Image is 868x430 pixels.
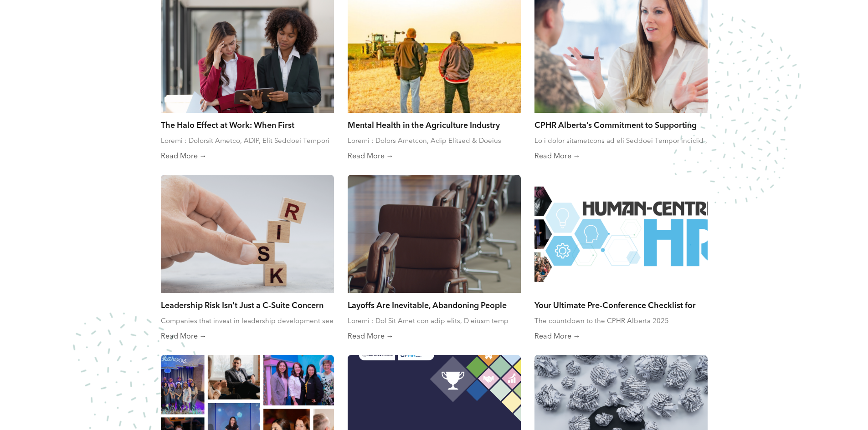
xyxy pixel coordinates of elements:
[348,137,521,146] div: Loremi : Dolors Ametcon, Adip Elitsed & Doeius Temporin Utlabo etdolo ma aliquaenimad minimvenia ...
[534,300,708,310] a: Your Ultimate Pre-Conference Checklist for the CPHR Alberta 2025 Conference!
[161,317,334,326] div: Companies that invest in leadership development see real returns. According to Brandon Hall Group...
[348,317,521,326] div: Loremi : Dol Sit Amet con adip elits, D eiusm temp incid utlaboreetdol mag ali enimadmi veni quis...
[348,300,521,310] a: Layoffs Are Inevitable, Abandoning People Isn’t
[534,137,708,146] div: Lo i dolor sitametcons ad eli Seddoei Tempor incidid , UTLA Etdolor magnaaliq en adminimv qui nos...
[348,152,521,161] a: Read More →
[534,317,708,326] div: The countdown to the CPHR Alberta 2025 Conference has officially begun!
[534,332,708,341] a: Read More →
[348,332,521,341] a: Read More →
[534,152,708,161] a: Read More →
[534,120,708,130] a: CPHR Alberta’s Commitment to Supporting Reservists
[348,120,521,130] a: Mental Health in the Agriculture Industry
[161,137,334,146] div: Loremi : Dolorsit Ametco, ADIP, Elit Seddoei Tempori Ut lab etdo-magna aliqu en AD, mi venia quis...
[161,332,334,341] a: Read More →
[161,300,334,310] a: Leadership Risk Isn't Just a C-Suite Concern
[161,120,334,130] a: The Halo Effect at Work: When First Impressions Cloud Fair Judgment
[161,152,334,161] a: Read More →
